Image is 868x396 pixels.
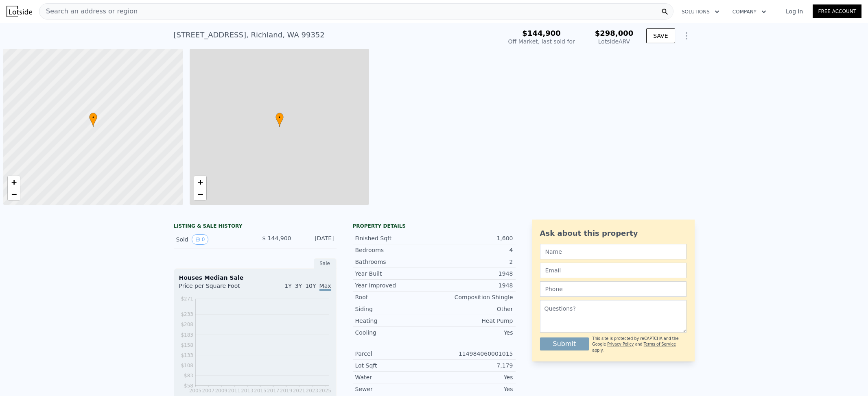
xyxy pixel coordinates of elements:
a: Log In [776,7,813,15]
div: Bedrooms [355,246,434,254]
div: 1,600 [434,234,513,242]
div: Ask about this property [540,228,687,239]
span: $ 144,900 [262,235,291,242]
span: • [89,114,97,121]
input: Name [540,244,687,259]
span: • [275,114,284,121]
tspan: $233 [181,311,193,317]
tspan: $271 [181,296,193,302]
button: Show Options [678,28,695,44]
div: 2 [434,258,513,266]
tspan: 2005 [189,388,201,394]
div: Siding [355,305,434,313]
button: SAVE [646,28,675,43]
tspan: 2019 [280,388,292,394]
div: Roof [355,293,434,301]
div: Cooling [355,329,434,337]
tspan: 2013 [241,388,254,394]
a: Terms of Service [644,342,676,346]
span: $298,000 [595,29,634,37]
div: 1948 [434,270,513,278]
span: $144,900 [522,29,561,37]
div: 4 [434,246,513,254]
a: Zoom out [8,188,20,200]
div: [DATE] [298,234,334,245]
div: LISTING & SALE HISTORY [174,223,337,231]
a: Zoom out [194,188,206,200]
div: Sewer [355,385,434,393]
span: − [197,189,203,199]
div: Sale [314,258,337,269]
button: Solutions [675,4,726,19]
div: Water [355,373,434,381]
tspan: $133 [181,352,193,358]
div: Yes [434,373,513,381]
span: + [197,177,203,187]
div: Price per Square Foot [179,282,255,295]
div: Parcel [355,350,434,358]
input: Email [540,263,687,278]
div: Property details [353,223,516,229]
a: Free Account [813,4,861,18]
span: 1Y [284,283,291,289]
input: Phone [540,281,687,297]
span: + [11,177,17,187]
tspan: 2017 [267,388,279,394]
div: 114984060001015 [434,350,513,358]
a: Zoom in [194,176,206,188]
div: 7,179 [434,361,513,370]
tspan: $58 [184,383,193,389]
button: Company [726,4,773,19]
button: Submit [540,337,589,350]
a: Zoom in [8,176,20,188]
tspan: $108 [181,363,193,368]
div: Year Built [355,270,434,278]
span: − [11,189,17,199]
tspan: 2007 [202,388,214,394]
img: Lotside [7,6,32,17]
div: This site is protected by reCAPTCHA and the Google and apply. [592,336,686,353]
div: Yes [434,385,513,393]
span: 10Y [305,283,316,289]
tspan: 2011 [228,388,241,394]
div: Other [434,305,513,313]
div: • [89,113,97,127]
span: Max [319,283,331,291]
tspan: $83 [184,373,193,379]
span: Search an address or region [39,7,138,16]
tspan: $158 [181,342,193,348]
div: Heating [355,317,434,325]
tspan: 2023 [306,388,318,394]
div: Lotside ARV [595,37,634,46]
tspan: $183 [181,332,193,338]
div: Off Market, last sold for [508,37,575,46]
div: Sold [176,234,249,245]
div: [STREET_ADDRESS] , Richland , WA 99352 [174,29,325,41]
tspan: 2025 [319,388,331,394]
tspan: 2015 [254,388,267,394]
div: Houses Median Sale [179,274,331,282]
div: Bathrooms [355,258,434,266]
div: • [275,113,284,127]
div: Composition Shingle [434,293,513,301]
tspan: 2021 [293,388,305,394]
div: Finished Sqft [355,234,434,242]
tspan: 2009 [215,388,227,394]
span: 3Y [295,283,302,289]
div: Heat Pump [434,317,513,325]
tspan: $208 [181,322,193,327]
div: Lot Sqft [355,361,434,370]
button: View historical data [192,234,209,245]
div: 1948 [434,281,513,289]
div: Yes [434,329,513,337]
div: Year Improved [355,281,434,289]
a: Privacy Policy [607,342,634,346]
